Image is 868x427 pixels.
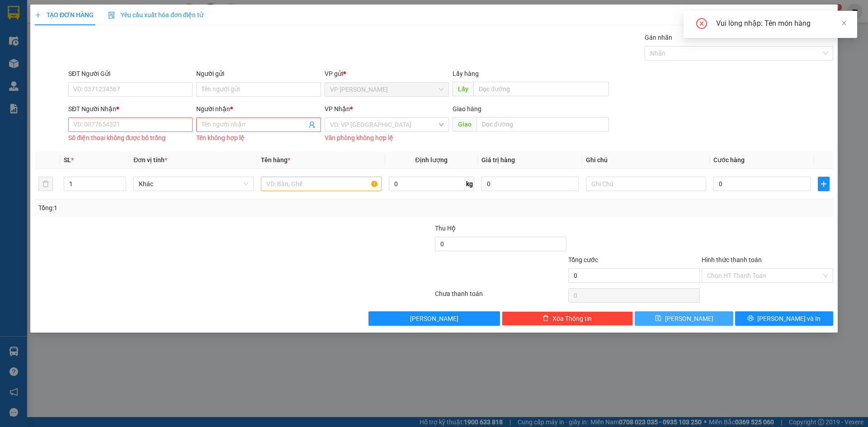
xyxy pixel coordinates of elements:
[481,156,515,164] span: Giá trị hàng
[696,18,707,31] span: close-circle
[108,11,203,19] span: Yêu cầu xuất hóa đơn điện tử
[38,177,53,191] button: delete
[453,82,473,96] span: Lấy
[435,225,456,232] span: Thu Hộ
[582,151,710,169] th: Ghi chú
[116,184,126,191] span: Decrease Value
[325,133,449,143] div: Văn phòng không hợp lệ
[841,20,847,26] span: close
[261,156,290,164] span: Tên hàng
[655,315,661,322] span: save
[68,69,193,79] div: SĐT Người Gửi
[713,156,745,164] span: Cước hàng
[434,289,567,305] div: Chưa thanh toán
[118,185,124,190] span: down
[465,177,474,191] span: kg
[476,117,609,131] input: Dọc đường
[735,311,833,326] button: printer[PERSON_NAME] và In
[453,105,481,113] span: Giao hàng
[568,256,598,263] span: Tổng cước
[139,177,248,191] span: Khác
[35,12,41,18] span: plus
[38,203,335,213] div: Tổng: 1
[325,105,350,113] span: VP Nhận
[118,178,124,184] span: up
[261,177,381,191] input: VD: Bàn, Ghế
[635,311,733,326] button: save[PERSON_NAME]
[108,12,115,19] img: icon
[68,133,193,143] div: Số điện thoại không được bỏ trống
[757,314,821,324] span: [PERSON_NAME] và In
[502,311,633,326] button: deleteXóa Thông tin
[747,315,754,322] span: printer
[665,314,713,324] span: [PERSON_NAME]
[64,156,71,164] span: SL
[552,314,592,324] span: Xóa Thông tin
[196,104,321,114] div: Người nhận
[818,177,830,191] button: plus
[453,70,479,77] span: Lấy hàng
[812,5,838,30] button: Close
[702,256,762,263] label: Hình thức thanh toán
[325,69,449,79] div: VP gửi
[645,34,672,41] label: Gán nhãn
[35,11,94,19] span: TẠO ĐƠN HÀNG
[308,121,316,128] span: user-add
[196,133,321,143] div: Tên không hợp lệ
[716,18,846,29] div: Vui lòng nhập: Tên món hàng
[453,117,476,131] span: Giao
[330,83,443,96] span: VP Phan Thiết
[415,156,448,164] span: Định lượng
[368,311,500,326] button: [PERSON_NAME]
[410,314,458,324] span: [PERSON_NAME]
[68,104,193,114] div: SĐT Người Nhận
[196,69,321,79] div: Người gửi
[481,177,579,191] input: 0
[473,82,609,96] input: Dọc đường
[542,315,549,322] span: delete
[133,156,167,164] span: Đơn vị tính
[586,177,706,191] input: Ghi Chú
[116,177,126,184] span: Increase Value
[818,180,829,188] span: plus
